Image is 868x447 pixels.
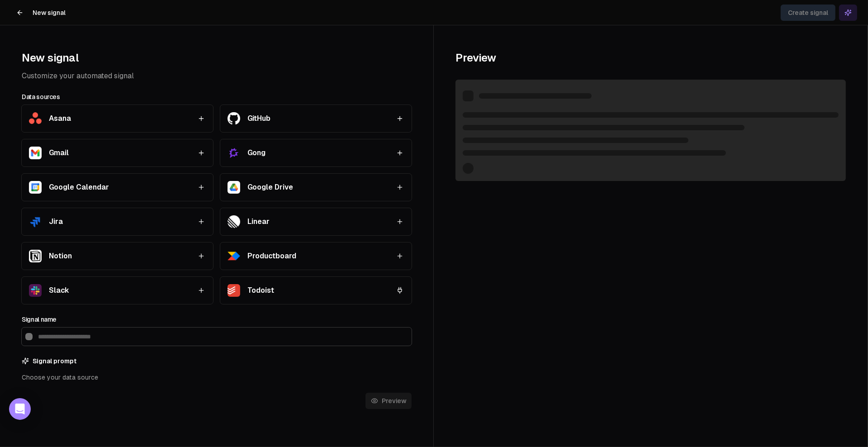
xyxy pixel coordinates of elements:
button: NotionNotion [22,243,213,270]
h2: Preview [455,47,846,69]
button: JiraJira [22,208,213,235]
button: Google DriveGoogle Drive [220,174,412,201]
div: Asana [49,113,71,124]
p: Customize your automated signal [22,71,412,81]
div: Linear [247,216,270,227]
img: Gong [228,147,240,159]
h1: New signal [22,47,412,69]
div: Google Drive [247,182,293,193]
img: Google Drive [228,181,240,194]
img: Linear [228,215,240,228]
div: GitHub [247,113,270,124]
button: GongGong [220,139,412,166]
h1: New signal [33,8,66,17]
img: GitHub [228,112,240,124]
div: Open Intercom Messenger [9,398,31,420]
button: TodoistTodoist [220,277,412,304]
img: Notion [29,250,42,262]
div: Productboard [247,251,296,262]
div: Todoist [247,285,274,296]
div: Notion [49,251,72,262]
button: GitHubGitHub [220,105,412,132]
img: Slack [29,284,42,297]
button: LinearLinear [220,208,412,235]
button: AsanaAsana [22,105,213,132]
button: Google CalendarGoogle Calendar [22,174,213,201]
img: Todoist [228,284,240,297]
h3: Data sources [22,92,412,101]
div: Slack [49,285,69,296]
p: Choose your data source [22,373,412,382]
img: Asana [29,112,42,124]
img: Productboard [228,250,240,262]
h3: Signal name [22,315,412,324]
div: Google Calendar [49,182,109,193]
img: Google Calendar [29,181,42,194]
button: SlackSlack [22,277,213,304]
img: Gmail [29,147,42,159]
div: Gmail [49,147,69,158]
h3: Signal prompt [33,357,76,366]
button: ProductboardProductboard [220,243,412,270]
div: Jira [49,216,63,227]
div: Gong [247,147,266,158]
img: Jira [29,215,42,228]
button: GmailGmail [22,139,213,166]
